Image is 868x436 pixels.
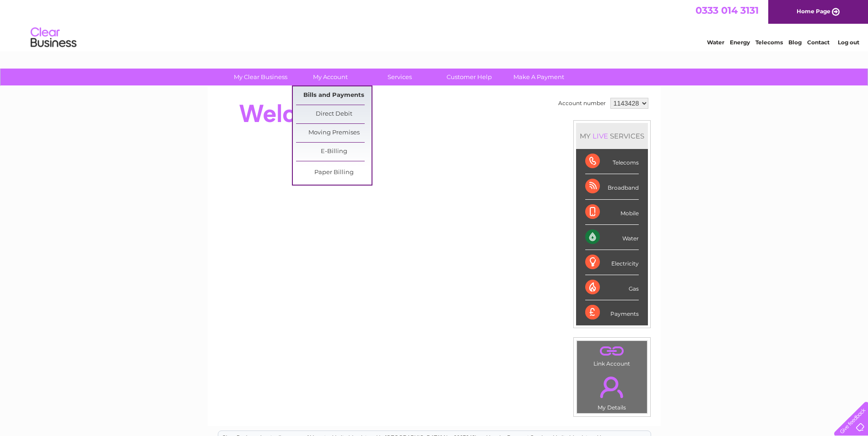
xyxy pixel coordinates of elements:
[755,39,783,46] a: Telecoms
[707,39,724,46] a: Water
[577,340,647,369] td: Link Account
[579,343,645,359] a: .
[585,300,639,325] div: Payments
[362,69,437,85] a: Services
[223,69,298,85] a: My Clear Business
[585,149,639,174] div: Telecoms
[585,225,639,250] div: Water
[579,371,645,403] a: .
[695,5,759,16] a: 0333 014 3131
[585,174,639,199] div: Broadband
[296,124,372,142] a: Moving Premises
[576,123,648,149] div: MY SERVICES
[591,132,610,140] div: LIVE
[585,250,639,275] div: Electricity
[296,86,372,105] a: Bills and Payments
[807,39,830,46] a: Contact
[296,164,372,182] a: Paper Billing
[296,143,372,161] a: E-Billing
[292,69,368,85] a: My Account
[585,275,639,300] div: Gas
[838,39,859,46] a: Log out
[788,39,802,46] a: Blog
[501,69,577,85] a: Make A Payment
[296,105,372,123] a: Direct Debit
[730,39,750,46] a: Energy
[30,24,77,52] img: logo.png
[431,69,507,85] a: Customer Help
[577,369,647,414] td: My Details
[218,5,651,44] div: Clear Business is a trading name of Verastar Limited (registered in [GEOGRAPHIC_DATA] No. 3667643...
[585,200,639,225] div: Mobile
[556,96,608,111] td: Account number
